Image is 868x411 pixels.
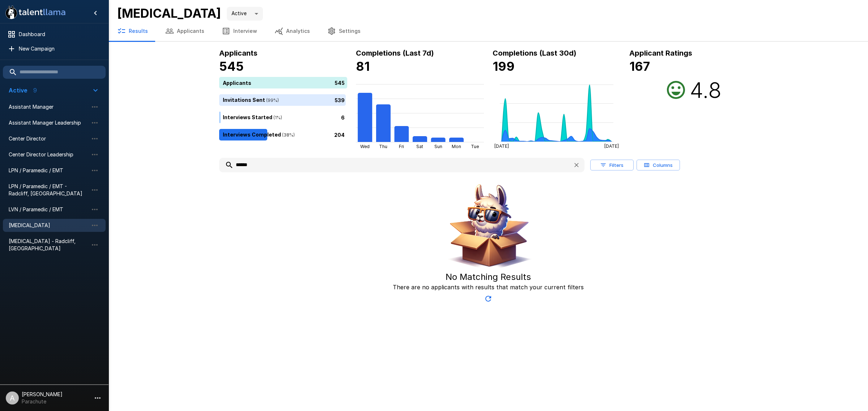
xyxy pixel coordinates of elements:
[266,21,319,41] button: Analytics
[117,6,221,21] b: [MEDICAL_DATA]
[213,21,266,41] button: Interview
[227,7,263,21] div: Active
[360,144,370,149] tspan: Wed
[417,144,424,149] tspan: Sat
[493,49,576,57] b: Completions (Last 30d)
[690,77,722,103] h2: 4.8
[157,21,213,41] button: Applicants
[341,113,345,121] p: 6
[399,144,404,149] tspan: Fri
[379,144,387,149] tspan: Thu
[452,144,461,149] tspan: Mon
[443,181,533,271] img: Animated document
[629,59,650,74] b: 167
[319,21,369,41] button: Settings
[219,49,258,57] b: Applicants
[590,160,634,171] button: Filters
[493,59,515,74] b: 199
[434,144,442,149] tspan: Sun
[446,271,531,283] h5: No Matching Results
[335,96,345,104] p: 539
[356,59,370,74] b: 81
[334,131,345,138] p: 204
[629,49,692,57] b: Applicant Ratings
[494,143,509,149] tspan: [DATE]
[481,291,495,306] button: Updated Today - 11:26 AM
[471,144,479,149] tspan: Tue
[109,21,157,41] button: Results
[637,160,680,171] button: Columns
[604,143,619,149] tspan: [DATE]
[219,59,244,74] b: 545
[356,49,434,57] b: Completions (Last 7d)
[393,283,584,291] p: There are no applicants with results that match your current filters
[335,79,345,86] p: 545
